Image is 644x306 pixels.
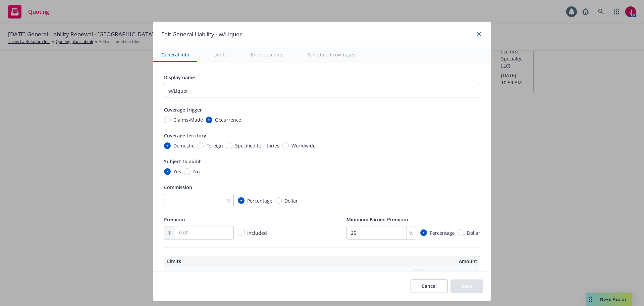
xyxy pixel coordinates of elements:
a: close [475,30,483,38]
input: Specified territories [226,142,232,149]
input: Percentage [238,197,245,204]
span: Percentage [430,229,455,236]
button: General info [153,47,197,62]
span: Yes [173,168,181,175]
button: Limits [205,47,235,62]
span: Display name [164,74,195,81]
span: Subject to audit [164,158,201,165]
span: Coverage territory [164,132,206,139]
button: Endorsements [243,47,291,62]
span: % [409,229,413,236]
input: Occurrence [206,117,212,123]
span: Included [247,230,267,236]
h1: Edit General Liability - w/Liquor [161,30,242,39]
input: Dollar [458,229,464,236]
th: Amount [325,256,480,266]
input: Worldwide [282,142,289,149]
th: Limits [164,256,290,266]
span: Premium [164,216,185,223]
button: Scheduled coverages [300,47,363,62]
span: Percentage [247,197,272,204]
input: Dollar [275,197,282,204]
span: Coverage trigger [164,106,202,113]
span: Minimum Earned Premium [346,216,408,223]
input: Foreign [197,142,204,149]
span: Foreign [206,142,223,149]
span: Dollar [467,229,480,236]
span: % [227,197,231,204]
button: Cancel [411,279,448,293]
span: Worldwide [291,142,316,149]
span: No [193,168,200,175]
span: Dollar [284,197,298,204]
span: Occurrence [215,116,241,123]
input: No [184,168,191,175]
input: Percentage [420,229,427,236]
span: Specified territories [235,142,279,149]
div: Policy Aggregate Limit [167,271,216,278]
input: 0.00 [175,226,233,239]
input: Claims-Made [164,117,171,123]
input: 0.00 [424,269,477,279]
span: Claims-Made [173,116,203,123]
span: Commission [164,184,192,190]
span: Domestic [173,142,194,149]
input: Domestic [164,142,171,149]
input: Yes [164,168,171,175]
